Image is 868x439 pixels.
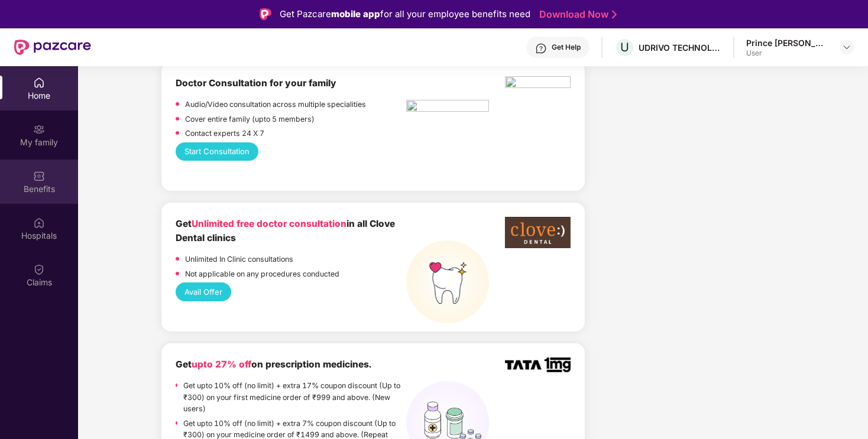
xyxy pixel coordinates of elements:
img: ekin.png [505,76,571,92]
img: svg+xml;base64,PHN2ZyBpZD0iSG9zcGl0YWxzIiB4bWxucz0iaHR0cDovL3d3dy53My5vcmcvMjAwMC9zdmciIHdpZHRoPS... [33,217,45,229]
img: svg+xml;base64,PHN2ZyBpZD0iQ2xhaW0iIHhtbG5zPSJodHRwOi8vd3d3LnczLm9yZy8yMDAwL3N2ZyIgd2lkdGg9IjIwIi... [33,264,45,275]
img: Stroke [612,8,617,21]
a: Download Now [539,8,613,21]
p: Contact experts 24 X 7 [185,128,264,139]
img: svg+xml;base64,PHN2ZyBpZD0iQmVuZWZpdHMiIHhtbG5zPSJodHRwOi8vd3d3LnczLm9yZy8yMDAwL3N2ZyIgd2lkdGg9Ij... [33,170,45,182]
strong: mobile app [331,8,380,19]
img: TATA_1mg_Logo.png [505,357,571,372]
img: clove-dental%20png.png [505,217,571,248]
div: Prince [PERSON_NAME] [746,37,829,48]
img: New Pazcare Logo [14,40,91,55]
img: Logo [260,8,271,20]
button: Start Consultation [176,142,258,161]
div: User [746,48,829,58]
p: Not applicable on any procedures conducted [185,268,339,279]
div: Get Help [552,43,581,52]
p: Cover entire family (upto 5 members) [185,113,315,125]
p: Audio/Video consultation across multiple specialities [185,99,366,110]
b: Get on prescription medicines. [176,359,371,370]
span: Unlimited free doctor consultation [192,218,346,229]
img: teeth%20high.png [406,240,489,323]
b: Get in all Clove Dental clinics [176,218,395,243]
img: hcp.png [406,100,489,115]
b: Doctor Consultation for your family [176,77,336,89]
img: svg+xml;base64,PHN2ZyBpZD0iSGVscC0zMngzMiIgeG1sbnM9Imh0dHA6Ly93d3cudzMub3JnLzIwMDAvc3ZnIiB3aWR0aD... [535,43,547,54]
p: Unlimited In Clinic consultations [185,253,293,265]
img: svg+xml;base64,PHN2ZyBpZD0iSG9tZSIgeG1sbnM9Imh0dHA6Ly93d3cudzMub3JnLzIwMDAvc3ZnIiB3aWR0aD0iMjAiIG... [33,77,45,89]
div: Get Pazcare for all your employee benefits need [280,7,530,21]
img: svg+xml;base64,PHN2ZyB3aWR0aD0iMjAiIGhlaWdodD0iMjAiIHZpZXdCb3g9IjAgMCAyMCAyMCIgZmlsbD0ibm9uZSIgeG... [33,123,45,135]
p: Get upto 10% off (no limit) + extra 17% coupon discount (Up to ₹300) on your first medicine order... [183,380,406,414]
span: upto 27% off [192,359,251,370]
img: svg+xml;base64,PHN2ZyBpZD0iRHJvcGRvd24tMzJ4MzIiIHhtbG5zPSJodHRwOi8vd3d3LnczLm9yZy8yMDAwL3N2ZyIgd2... [842,43,851,52]
span: U [620,40,629,54]
div: UDRIVO TECHNOLOGIES PRIVATE LIMITED [639,42,721,53]
button: Avail Offer [176,282,231,301]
